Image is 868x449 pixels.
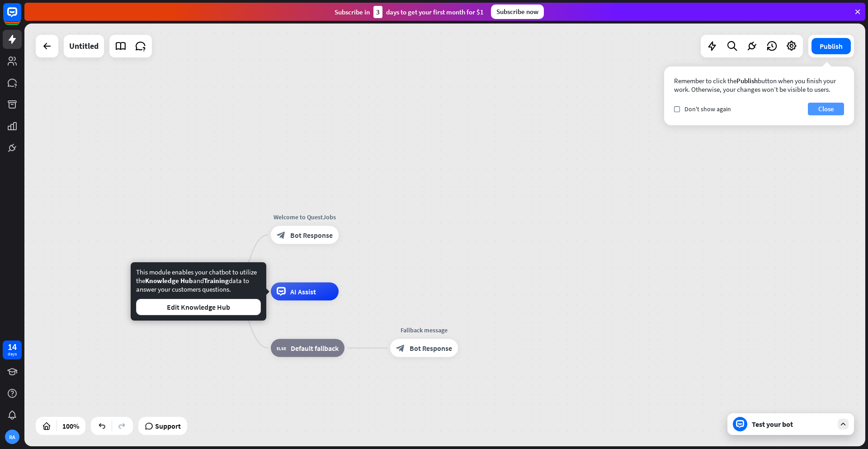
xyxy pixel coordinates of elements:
[264,213,345,222] div: Welcome to QuestJobs
[335,6,484,18] div: Subscribe in days to get your first month for $1
[145,276,193,285] span: Knowledge Hub
[136,299,261,315] button: Edit Knowledge Hub
[674,76,844,94] div: Remember to click the button when you finish your work. Otherwise, your changes won’t be visible ...
[396,344,405,353] i: block_bot_response
[155,419,181,433] span: Support
[752,420,833,429] div: Test your bot
[8,351,17,357] div: days
[491,5,544,19] div: Subscribe now
[3,340,22,359] a: 14 days
[60,419,82,433] div: 100%
[277,231,286,240] i: block_bot_response
[373,6,382,18] div: 3
[277,344,286,353] i: block_fallback
[736,76,758,85] span: Publish
[808,103,844,115] button: Close
[291,344,339,353] span: Default fallback
[290,287,316,296] span: AI Assist
[290,231,333,240] span: Bot Response
[684,105,731,113] span: Don't show again
[7,4,34,31] button: Open LiveChat chat widget
[204,276,229,285] span: Training
[383,326,465,335] div: Fallback message
[69,35,99,57] div: Untitled
[410,344,452,353] span: Bot Response
[136,268,261,315] div: This module enables your chatbot to utilize the and data to answer your customers questions.
[811,38,851,54] button: Publish
[8,343,17,351] div: 14
[5,430,19,444] div: RA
